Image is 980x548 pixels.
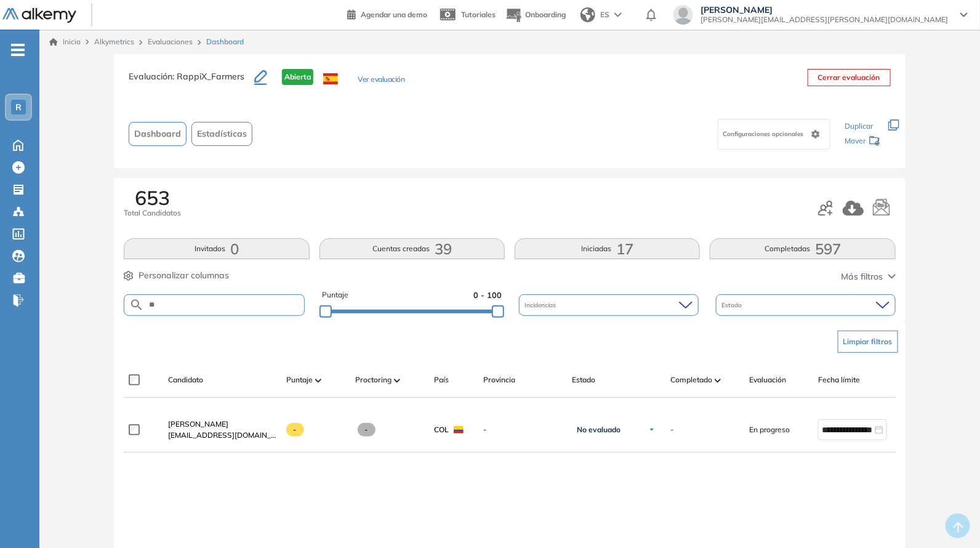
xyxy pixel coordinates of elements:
div: Incidencias [519,294,699,316]
span: Completado [670,374,712,385]
span: Más filtros [841,270,883,283]
img: arrow [614,12,622,17]
span: Total Candidatos [124,208,181,219]
span: Estadísticas [197,127,247,140]
a: Evaluaciones [148,37,193,46]
span: COL [434,424,449,435]
span: Provincia [483,374,515,385]
span: Onboarding [525,10,566,19]
button: Invitados0 [124,238,309,259]
button: Cuentas creadas39 [319,238,505,259]
span: Configuraciones opcionales [723,129,806,139]
div: Estado [716,294,896,316]
span: Candidato [168,374,203,385]
span: Personalizar columnas [139,269,229,282]
a: Inicio [49,36,81,47]
button: Iniciadas17 [515,238,700,259]
img: world [580,7,595,22]
span: - [670,424,673,435]
span: Tutoriales [461,10,496,19]
span: Puntaje [286,374,313,385]
span: Agendar una demo [361,10,427,19]
button: Dashboard [129,122,187,146]
img: ESP [323,73,338,84]
i: - [11,49,25,51]
button: Estadísticas [191,122,252,146]
span: 653 [135,188,170,208]
span: Proctoring [355,374,392,385]
span: Estado [572,374,595,385]
a: Agendar una demo [347,6,427,21]
span: Puntaje [322,289,348,301]
span: : RappiX_Farmers [172,71,244,82]
span: [PERSON_NAME][EMAIL_ADDRESS][PERSON_NAME][DOMAIN_NAME] [701,15,948,25]
img: [missing "en.ARROW_ALT" translation] [315,379,321,382]
img: SEARCH_ALT [129,297,144,313]
img: Logo [2,8,76,23]
img: [missing "en.ARROW_ALT" translation] [394,379,400,382]
span: Abierta [282,69,313,85]
span: Dashboard [134,127,181,140]
span: Alkymetrics [94,37,134,46]
span: - [483,424,562,435]
h3: Evaluación [129,69,254,95]
span: [PERSON_NAME] [168,419,228,429]
span: Incidencias [525,300,559,310]
span: En progreso [749,424,790,435]
button: Onboarding [505,2,566,28]
button: Limpiar filtros [838,331,898,353]
button: Completadas597 [710,238,895,259]
img: [missing "en.ARROW_ALT" translation] [715,379,721,382]
span: - [286,423,304,437]
img: Ícono de flecha [648,426,656,433]
span: Evaluación [749,374,786,385]
img: COL [454,426,464,433]
div: Configuraciones opcionales [718,119,830,150]
span: Dashboard [206,36,244,47]
span: Estado [722,300,745,310]
button: Cerrar evaluación [808,69,891,86]
button: Más filtros [841,270,896,283]
span: [EMAIL_ADDRESS][DOMAIN_NAME] [168,430,276,441]
button: Personalizar columnas [124,269,229,282]
span: No evaluado [577,425,621,435]
button: Ver evaluación [358,74,404,87]
a: [PERSON_NAME] [168,419,276,430]
span: ES [600,9,609,20]
span: R [15,102,22,112]
span: 0 - 100 [473,289,502,301]
span: - [358,423,376,437]
span: Duplicar [845,121,874,131]
div: Mover [845,131,881,153]
span: [PERSON_NAME] [701,5,948,15]
span: Fecha límite [818,374,860,385]
span: País [434,374,449,385]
